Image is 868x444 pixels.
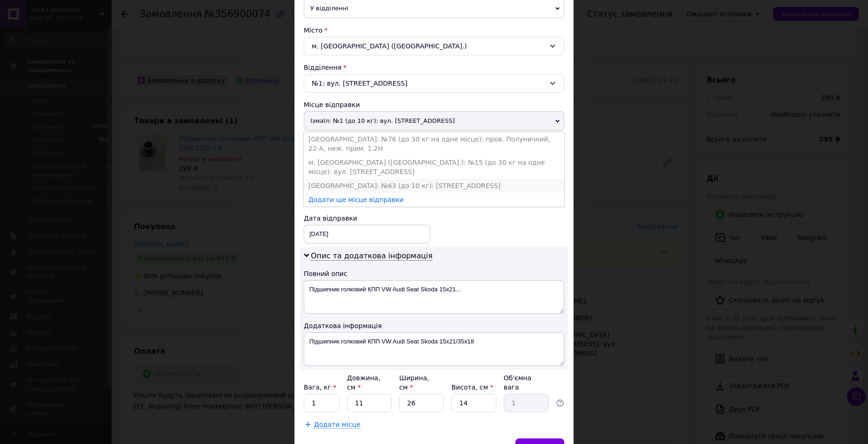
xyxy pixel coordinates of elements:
[304,269,564,278] div: Повний опис
[304,383,336,391] label: Вага, кг
[304,26,564,35] div: Місто
[304,74,564,93] div: №1: вул. [STREET_ADDRESS]
[314,421,361,429] span: Додати місце
[304,321,564,330] div: Додаткова інформація
[304,63,564,72] div: Відділення
[504,373,548,392] div: Об'ємна вага
[304,37,564,55] div: м. [GEOGRAPHIC_DATA] ([GEOGRAPHIC_DATA].)
[304,101,360,108] span: Місце відправки
[304,214,430,223] div: Дата відправки
[304,280,564,314] textarea: Підшипник голковий КПП VW Audi Seat Skoda 15x21...
[304,132,564,155] li: [GEOGRAPHIC_DATA]: №76 (до 30 кг на одне місце): пров. Полуничний, 22-А, неж. прим. 1.2Н
[304,179,564,193] li: [GEOGRAPHIC_DATA]: №63 (до 10 кг): [STREET_ADDRESS]
[304,155,564,179] li: м. [GEOGRAPHIC_DATA] ([GEOGRAPHIC_DATA].): №15 (до 30 кг на одне місце): вул. [STREET_ADDRESS]
[304,111,564,131] span: Ізмаїл: №1 (до 10 кг): вул. [STREET_ADDRESS]
[311,251,433,261] span: Опис та додаткова інформація
[451,383,493,391] label: Висота, см
[304,332,564,366] textarea: Підшипник голковий КПП VW Audi Seat Skoda 15x21/35x18
[347,374,381,391] label: Довжина, см
[399,374,429,391] label: Ширина, см
[308,196,404,203] a: Додати ще місце відправки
